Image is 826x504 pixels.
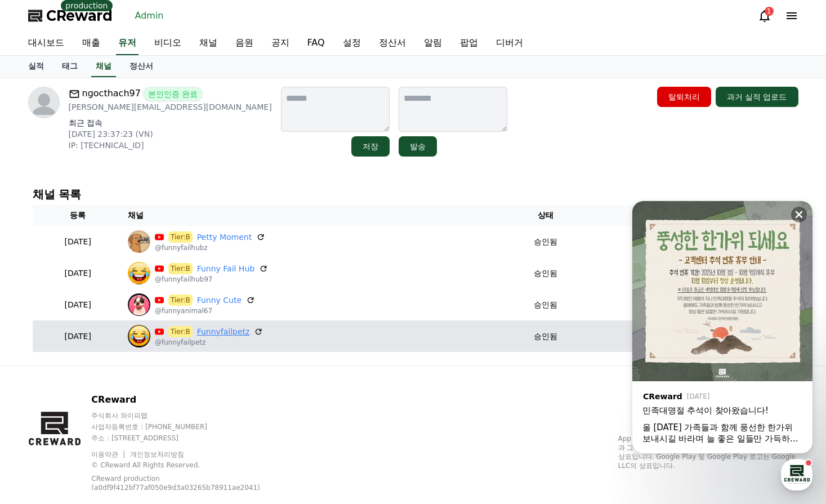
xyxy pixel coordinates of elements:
p: CReward [91,393,289,407]
a: Funnyfailpetz [197,326,250,338]
a: 공지 [262,32,298,55]
img: profile image [28,87,60,118]
img: Petty Moment [128,230,150,253]
span: 홈 [35,374,42,383]
button: 과거 실적 업로드 [716,87,798,107]
th: 등록 [33,205,123,226]
h4: 채널 목록 [33,188,794,200]
img: Funnyfailpetz [128,325,150,347]
p: [DATE] [37,267,119,279]
a: 대화 [74,357,145,385]
a: 매출 [73,32,109,55]
a: 이용약관 [91,451,127,458]
th: 작업 [587,205,794,226]
span: Tier:B [168,231,193,243]
a: 대시보드 [19,32,73,55]
span: ngocthach97 [82,87,141,101]
p: 사업자등록번호 : [PHONE_NUMBER] [91,422,289,431]
a: Petty Moment [197,231,252,243]
a: 팝업 [451,32,487,55]
p: 주식회사 와이피랩 [91,411,289,420]
a: 디버거 [487,32,532,55]
a: 정산서 [120,56,162,77]
p: [DATE] 23:37:23 (VN) [69,128,272,140]
p: @funnyfailhubz [155,243,265,252]
p: 주소 : [STREET_ADDRESS] [91,434,289,443]
a: 유저 [116,32,139,55]
a: 채널 [91,56,116,77]
p: App Store, iCloud, iCloud Drive 및 iTunes Store는 미국과 그 밖의 나라 및 지역에서 등록된 Apple Inc.의 서비스 상표입니다. Goo... [618,434,798,470]
a: CReward [28,7,113,25]
span: Tier:B [168,263,193,274]
p: @funnyanimal67 [155,306,255,315]
a: 실적 [19,56,53,77]
a: Funny Fail Hub [197,263,255,275]
img: Funny Cute [128,293,150,316]
span: 설정 [174,374,187,383]
a: 정산서 [370,32,415,55]
div: 1 [765,7,774,16]
span: Tier:B [168,326,193,337]
a: Funny Cute [197,295,242,306]
p: [PERSON_NAME][EMAIL_ADDRESS][DOMAIN_NAME] [69,101,272,113]
button: 발송 [399,136,437,157]
span: 대화 [103,374,117,383]
p: 승인됨 [534,331,557,342]
p: @funnyfailpetz [155,338,264,347]
p: 승인됨 [534,299,557,311]
span: Tier:B [168,295,193,306]
th: 상태 [504,205,587,226]
button: 저장 [351,136,390,157]
p: 최근 접속 [69,117,272,128]
p: @funnyfailhub97 [155,275,268,284]
a: 설정 [334,32,370,55]
a: FAQ [298,32,334,55]
a: 1 [758,9,771,23]
p: CReward production (a0df9f412bf77af050e9d3a03265b78911ae2041) [91,474,271,492]
p: © CReward All Rights Reserved. [91,461,289,470]
button: 탈퇴처리 [657,87,711,107]
a: 개인정보처리방침 [130,451,184,458]
a: Admin [131,7,168,25]
a: 음원 [226,32,262,55]
a: 설정 [145,357,216,385]
a: 비디오 [145,32,190,55]
p: [DATE] [37,236,119,248]
img: Funny Fail Hub [128,262,150,284]
p: [DATE] [37,299,119,311]
a: 홈 [3,357,74,385]
a: 태그 [53,56,87,77]
a: 채널 [190,32,226,55]
th: 채널 [123,205,504,226]
p: IP: [TECHNICAL_ID] [69,140,272,151]
p: 승인됨 [534,236,557,248]
p: [DATE] [37,331,119,342]
a: 알림 [415,32,451,55]
p: 승인됨 [534,267,557,279]
span: CReward [46,7,113,25]
span: 본인인증 완료 [143,87,203,101]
